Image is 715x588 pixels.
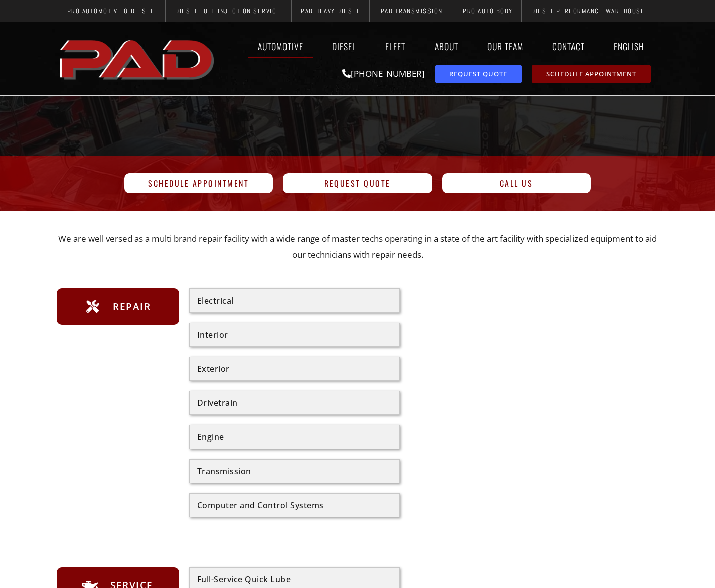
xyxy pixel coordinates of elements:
span: PAD Transmission [381,8,443,14]
span: Diesel Performance Warehouse [531,8,645,14]
span: Schedule Appointment [148,179,249,187]
div: Engine [197,433,392,441]
span: Repair [110,299,151,315]
nav: Menu [219,35,659,58]
span: Pro Auto Body [463,8,513,14]
a: Schedule Appointment [124,173,273,193]
a: schedule repair or service appointment [532,65,651,83]
span: Request Quote [449,71,507,77]
span: Diesel Fuel Injection Service [175,8,281,14]
div: Interior [197,331,392,339]
a: Our Team [478,35,533,58]
div: Full-Service Quick Lube [197,575,392,583]
div: Electrical [197,297,392,305]
div: Exterior [197,365,392,373]
a: Call Us [442,173,591,193]
img: The image shows the word "PAD" in bold, red, uppercase letters with a slight shadow effect. [57,32,219,86]
div: Drivetrain [197,399,392,407]
a: Contact [543,35,594,58]
span: PAD Heavy Diesel [301,8,360,14]
a: pro automotive and diesel home page [57,32,219,86]
div: Transmission [197,467,392,475]
span: Schedule Appointment [546,71,636,77]
a: request a service or repair quote [435,65,522,83]
span: Request Quote [324,179,391,187]
p: We are well versed as a multi brand repair facility with a wide range of master techs operating i... [57,231,659,263]
span: Pro Automotive & Diesel [67,8,154,14]
a: English [604,35,659,58]
span: Call Us [500,179,533,187]
a: Fleet [376,35,415,58]
div: Computer and Control Systems [197,501,392,509]
a: Automotive [248,35,313,58]
a: Diesel [323,35,366,58]
a: About [425,35,468,58]
a: Request Quote [283,173,432,193]
a: [PHONE_NUMBER] [342,68,425,79]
